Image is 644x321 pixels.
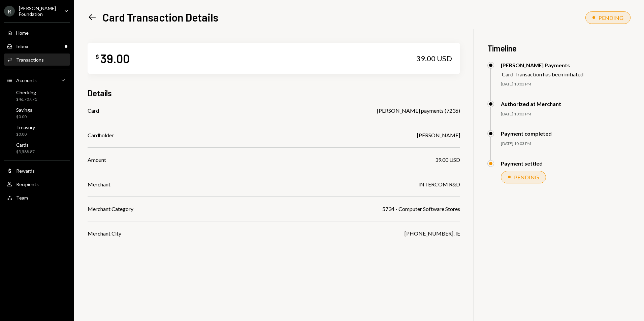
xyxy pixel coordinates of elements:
[377,107,460,115] div: [PERSON_NAME] payments (7236)
[16,181,39,187] div: Recipients
[4,191,70,204] a: Team
[4,165,70,177] a: Rewards
[88,156,106,164] div: Amount
[599,14,623,21] div: PENDING
[100,51,130,66] div: 39.00
[435,156,460,164] div: 39.00 USD
[16,195,28,201] div: Team
[514,174,539,180] div: PENDING
[418,180,460,188] div: INTERCOM R&D
[19,5,59,17] div: [PERSON_NAME] Foundation
[16,43,28,49] div: Inbox
[4,27,70,39] a: Home
[16,30,29,36] div: Home
[501,111,631,117] div: [DATE] 10:03 PM
[416,54,452,63] div: 39.00 USD
[16,149,35,155] div: $5,588.87
[88,107,99,115] div: Card
[405,229,460,238] div: [PHONE_NUMBER], IE
[88,87,112,99] h3: Details
[4,178,70,190] a: Recipients
[4,105,70,121] a: Savings$0.00
[501,160,543,167] div: Payment settled
[16,142,35,148] div: Cards
[487,43,631,54] h3: Timeline
[4,87,70,104] a: Checking$46,707.71
[4,140,70,156] a: Cards$5,588.87
[88,131,114,139] div: Cardholder
[88,229,121,238] div: Merchant City
[501,81,631,87] div: [DATE] 10:03 PM
[501,130,552,137] div: Payment completed
[88,205,133,213] div: Merchant Category
[16,107,32,113] div: Savings
[16,132,35,137] div: $0.00
[16,77,37,83] div: Accounts
[4,6,15,16] div: R
[96,53,99,60] div: $
[417,131,460,139] div: [PERSON_NAME]
[88,180,110,188] div: Merchant
[16,124,35,130] div: Treasury
[501,62,583,68] div: [PERSON_NAME] Payments
[16,97,37,102] div: $46,707.71
[4,74,70,86] a: Accounts
[4,122,70,139] a: Treasury$0.00
[4,53,70,66] a: Transactions
[102,10,218,24] h1: Card Transaction Details
[16,57,44,63] div: Transactions
[502,71,583,77] div: Card Transaction has been initiated
[16,114,32,120] div: $0.00
[16,90,37,95] div: Checking
[16,168,35,174] div: Rewards
[382,205,460,213] div: 5734 - Computer Software Stores
[501,141,631,147] div: [DATE] 10:03 PM
[4,40,70,52] a: Inbox
[501,101,561,107] div: Authorized at Merchant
